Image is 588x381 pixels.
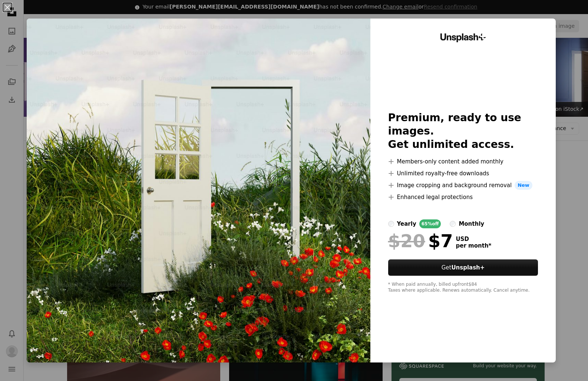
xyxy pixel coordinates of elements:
div: 65% off [419,219,441,228]
span: USD [456,236,492,242]
span: $20 [388,231,425,251]
input: yearly65%off [388,221,394,227]
li: Image cropping and background removal [388,181,538,190]
li: Enhanced legal protections [388,193,538,202]
a: GetUnsplash+ [388,259,538,276]
strong: Unsplash+ [451,264,485,271]
span: New [515,181,532,190]
li: Unlimited royalty-free downloads [388,169,538,178]
div: * When paid annually, billed upfront $84 Taxes where applicable. Renews automatically. Cancel any... [388,282,538,294]
h2: Premium, ready to use images. Get unlimited access. [388,111,538,151]
span: per month * [456,242,492,249]
div: yearly [397,219,416,228]
li: Members-only content added monthly [388,157,538,166]
div: monthly [459,219,484,228]
div: $7 [388,231,453,251]
input: monthly [450,221,456,227]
